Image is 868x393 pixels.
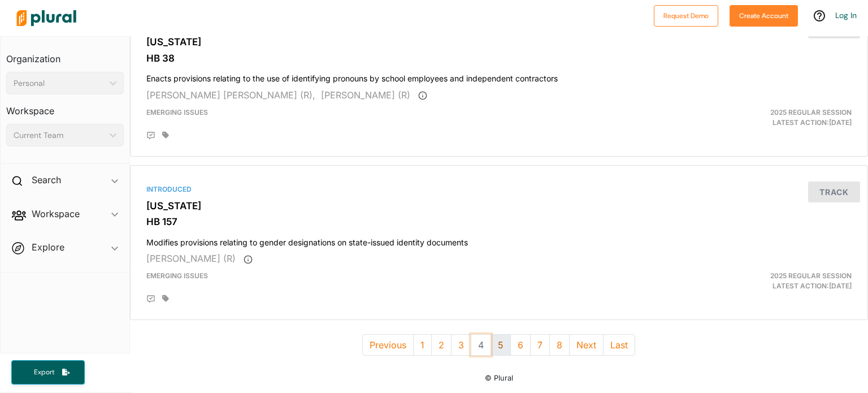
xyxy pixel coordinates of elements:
div: Introduced [146,184,852,195]
button: Request Demo [654,5,718,27]
button: 1 [413,334,432,356]
h3: Organization [6,42,124,67]
h4: Modifies provisions relating to gender designations on state-issued identity documents [146,232,852,248]
div: Add tags [162,131,169,139]
a: Request Demo [654,9,718,21]
button: Next [569,334,604,356]
span: [PERSON_NAME] (R) [146,253,236,264]
button: 8 [549,334,570,356]
button: Previous [362,334,414,356]
h3: HB 157 [146,216,852,227]
h3: HB 38 [146,53,852,64]
small: © Plural [485,374,513,382]
button: Export [11,360,85,385]
div: Add tags [162,295,169,303]
div: Latest Action: [DATE] [619,271,860,291]
button: 6 [510,334,531,356]
div: Latest Action: [DATE] [619,107,860,128]
h3: Workspace [6,94,124,119]
h2: Search [32,174,61,186]
button: 7 [530,334,550,356]
button: 2 [431,334,452,356]
h4: Enacts provisions relating to the use of identifying pronouns by school employees and independent... [146,68,852,84]
h3: [US_STATE] [146,200,852,211]
span: Emerging Issues [146,108,208,116]
button: 5 [491,334,511,356]
span: 2025 Regular Session [770,108,852,116]
span: Emerging Issues [146,271,208,280]
button: Track [808,182,860,202]
div: Personal [14,77,105,89]
button: Create Account [730,5,798,27]
div: Add Position Statement [146,295,155,304]
a: Create Account [730,9,798,21]
span: Export [26,368,62,377]
div: Current Team [14,129,105,141]
h3: [US_STATE] [146,36,852,47]
div: Add Position Statement [146,131,155,140]
button: Last [603,334,635,356]
button: 3 [451,334,471,356]
span: 2025 Regular Session [770,271,852,280]
a: Log In [835,10,857,20]
span: [PERSON_NAME] [PERSON_NAME] (R), [146,89,315,101]
span: [PERSON_NAME] (R) [321,89,410,101]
